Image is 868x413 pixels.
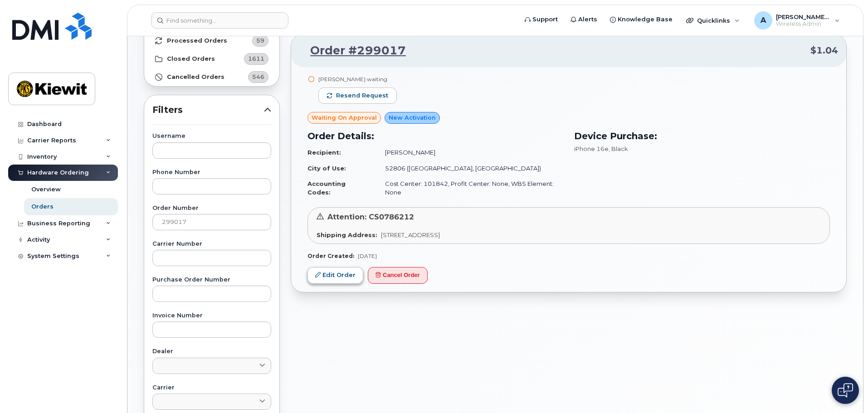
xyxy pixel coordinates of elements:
[574,145,609,152] span: iPhone 16e
[307,253,354,259] strong: Order Created:
[578,15,597,24] span: Alerts
[317,231,377,238] strong: Shipping Address:
[307,180,346,196] strong: Accounting Codes:
[152,385,271,391] label: Carrier
[618,15,673,24] span: Knowledge Base
[838,383,853,398] img: Open chat
[810,44,838,57] span: $1.04
[312,113,377,122] span: Waiting On Approval
[167,37,227,44] strong: Processed Orders
[256,36,264,45] span: 59
[748,11,846,29] div: Alicia.Bailey
[248,54,264,63] span: 1611
[609,145,628,152] span: , Black
[152,277,271,283] label: Purchase Order Number
[307,129,563,143] h3: Order Details:
[327,213,414,221] span: Attention: CS0786212
[377,160,563,176] td: 52806 ([GEOGRAPHIC_DATA], [GEOGRAPHIC_DATA])
[152,170,271,175] label: Phone Number
[151,12,288,29] input: Find something...
[518,10,564,29] a: Support
[152,349,271,355] label: Dealer
[307,149,341,156] strong: Recipient:
[368,267,428,284] button: Cancel Order
[299,43,406,59] a: Order #299017
[564,10,604,29] a: Alerts
[167,55,215,63] strong: Closed Orders
[152,103,264,117] span: Filters
[776,13,830,20] span: [PERSON_NAME].[PERSON_NAME]
[144,32,279,50] a: Processed Orders59
[252,73,264,81] span: 546
[307,267,363,284] a: Edit Order
[307,165,346,172] strong: City of Use:
[776,20,830,28] span: Wireless Admin
[318,87,397,104] button: Resend request
[377,176,563,200] td: Cost Center: 101842, Profit Center: None, WBS Element: None
[152,241,271,247] label: Carrier Number
[336,92,388,100] span: Resend request
[697,17,730,24] span: Quicklinks
[167,73,224,81] strong: Cancelled Orders
[381,231,440,238] span: [STREET_ADDRESS]
[152,313,271,319] label: Invoice Number
[152,133,271,139] label: Username
[144,50,279,68] a: Closed Orders1611
[377,145,563,160] td: [PERSON_NAME]
[532,15,558,24] span: Support
[389,113,436,122] span: New Activation
[761,15,766,26] span: A
[604,10,679,29] a: Knowledge Base
[152,205,271,211] label: Order Number
[680,11,746,29] div: Quicklinks
[574,129,830,143] h3: Device Purchase:
[358,253,377,259] span: [DATE]
[144,68,279,86] a: Cancelled Orders546
[318,75,397,83] div: [PERSON_NAME] waiting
